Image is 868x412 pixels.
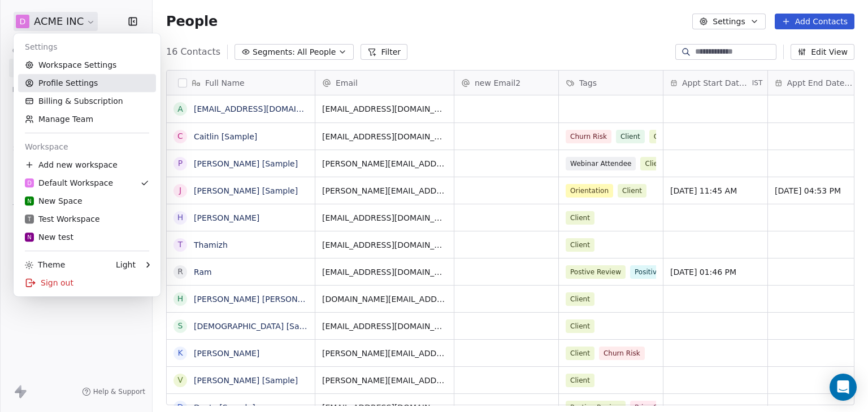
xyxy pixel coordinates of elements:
div: Test Workspace [25,213,100,225]
div: Light [116,259,136,270]
span: D [27,179,32,187]
div: Settings [18,38,156,56]
span: N [27,233,32,242]
div: Workspace [18,138,156,156]
span: T [28,215,31,223]
div: Add new workspace [18,156,156,174]
a: Billing & Subscription [18,92,156,110]
div: New test [25,231,73,243]
a: Workspace Settings [18,56,156,74]
div: Theme [25,259,65,270]
div: New Space [25,195,83,207]
div: Sign out [18,274,156,292]
a: Manage Team [18,110,156,128]
a: Profile Settings [18,74,156,92]
span: N [27,197,32,205]
div: Default Workspace [25,177,113,189]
